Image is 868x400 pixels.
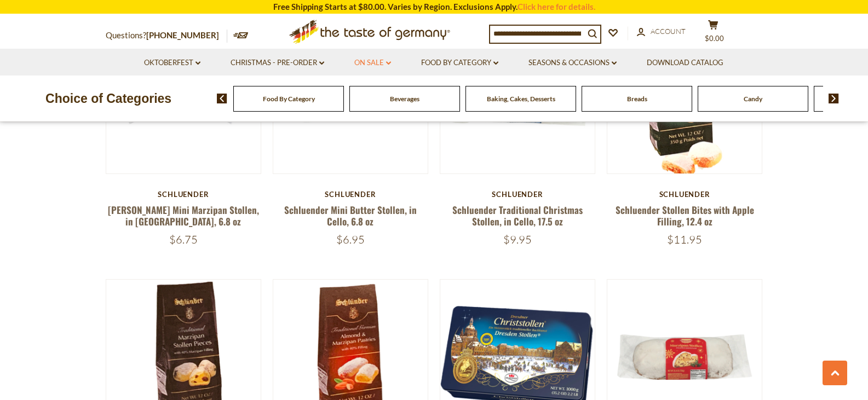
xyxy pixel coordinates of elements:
[106,28,227,43] p: Questions?
[336,233,365,246] span: $6.95
[705,34,724,43] span: $0.00
[231,57,324,69] a: Christmas - PRE-ORDER
[528,57,617,69] a: Seasons & Occasions
[744,95,762,103] a: Candy
[667,233,702,246] span: $11.95
[217,94,227,103] img: previous arrow
[169,233,198,246] span: $6.75
[146,30,219,40] a: [PHONE_NUMBER]
[647,57,723,69] a: Download Catalog
[144,57,200,69] a: Oktoberfest
[607,190,763,199] div: Schluender
[108,203,259,228] a: [PERSON_NAME] Mini Marzipan Stollen, in [GEOGRAPHIC_DATA], 6.8 oz
[616,203,754,228] a: Schluender Stollen Bites with Apple Filling, 12.4 oz
[518,2,595,11] a: Click here for details.
[651,27,686,36] span: Account
[487,95,555,103] a: Baking, Cakes, Desserts
[829,94,839,103] img: next arrow
[421,57,498,69] a: Food By Category
[106,190,262,199] div: Schluender
[273,190,429,199] div: Schluender
[440,190,596,199] div: Schluender
[263,95,315,103] a: Food By Category
[284,203,417,228] a: Schluender Mini Butter Stollen, in Cello, 6.8 oz
[452,203,583,228] a: Schluender Traditional Christmas Stollen, in Cello, 17.5 oz
[637,26,686,38] a: Account
[503,233,532,246] span: $9.95
[390,95,419,103] a: Beverages
[627,95,647,103] a: Breads
[354,57,391,69] a: On Sale
[697,20,730,47] button: $0.00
